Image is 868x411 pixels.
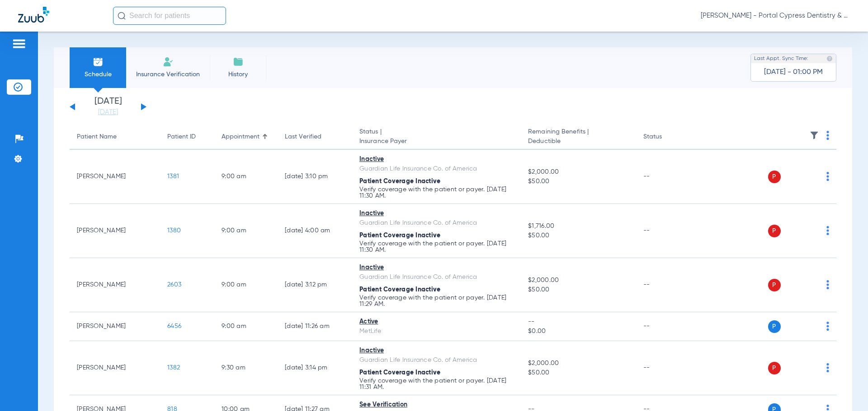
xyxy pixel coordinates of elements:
[636,258,697,312] td: --
[167,323,181,329] span: 6456
[214,312,278,341] td: 9:00 AM
[278,258,352,312] td: [DATE] 3:12 PM
[521,125,636,150] th: Remaining Benefits |
[359,186,514,199] p: Verify coverage with the patient or payer. [DATE] 11:30 AM.
[528,222,628,231] span: $1,716.00
[528,285,628,295] span: $50.00
[359,178,440,185] span: Patient Coverage Inactive
[278,150,352,204] td: [DATE] 3:10 PM
[768,362,781,374] span: P
[118,12,126,20] img: Search Icon
[70,204,160,258] td: [PERSON_NAME]
[285,132,345,142] div: Last Verified
[167,365,180,371] span: 1382
[359,369,440,376] span: Patient Coverage Inactive
[167,132,207,142] div: Patient ID
[359,317,514,327] div: Active
[359,263,514,272] div: Inactive
[636,341,697,395] td: --
[359,164,514,174] div: Guardian Life Insurance Co. of America
[352,125,521,150] th: Status |
[359,232,440,239] span: Patient Coverage Inactive
[76,70,119,79] span: Schedule
[359,209,514,218] div: Inactive
[528,327,628,336] span: $0.00
[764,68,823,77] span: [DATE] - 01:00 PM
[81,108,135,117] a: [DATE]
[113,7,226,25] input: Search for patients
[359,400,514,410] div: See Verification
[222,132,259,142] div: Appointment
[528,317,628,327] span: --
[285,132,321,142] div: Last Verified
[70,312,160,341] td: [PERSON_NAME]
[826,226,829,235] img: group-dot-blue.svg
[222,132,270,142] div: Appointment
[359,218,514,228] div: Guardian Life Insurance Co. of America
[528,137,628,146] span: Deductible
[768,279,781,291] span: P
[826,363,829,372] img: group-dot-blue.svg
[754,54,808,63] span: Last Appt. Sync Time:
[12,38,26,49] img: hamburger-icon
[768,320,781,333] span: P
[768,225,781,237] span: P
[636,125,697,150] th: Status
[528,368,628,378] span: $50.00
[636,204,697,258] td: --
[167,132,196,142] div: Patient ID
[528,359,628,368] span: $2,000.00
[77,132,117,142] div: Patient Name
[636,150,697,204] td: --
[359,295,514,307] p: Verify coverage with the patient or payer. [DATE] 11:29 AM.
[636,312,697,341] td: --
[214,258,278,312] td: 9:00 AM
[826,55,833,62] img: last sync help info
[826,280,829,289] img: group-dot-blue.svg
[823,368,868,411] iframe: Chat Widget
[278,204,352,258] td: [DATE] 4:00 AM
[359,137,514,146] span: Insurance Payer
[826,322,829,331] img: group-dot-blue.svg
[214,341,278,395] td: 9:30 AM
[167,227,181,234] span: 1380
[77,132,153,142] div: Patient Name
[167,173,179,180] span: 1381
[70,150,160,204] td: [PERSON_NAME]
[528,231,628,240] span: $50.00
[133,70,203,79] span: Insurance Verification
[93,56,104,67] img: Schedule
[233,56,244,67] img: History
[214,204,278,258] td: 9:00 AM
[359,155,514,164] div: Inactive
[768,171,781,183] span: P
[359,240,514,253] p: Verify coverage with the patient or payer. [DATE] 11:30 AM.
[18,7,49,23] img: Zuub Logo
[528,276,628,285] span: $2,000.00
[278,312,352,341] td: [DATE] 11:26 AM
[528,177,628,186] span: $50.00
[70,258,160,312] td: [PERSON_NAME]
[217,70,259,79] span: History
[359,378,514,390] p: Verify coverage with the patient or payer. [DATE] 11:31 AM.
[701,11,850,20] span: [PERSON_NAME] - Portal Cypress Dentistry & Orthodontics
[810,131,819,140] img: filter.svg
[359,272,514,282] div: Guardian Life Insurance Co. of America
[826,172,829,181] img: group-dot-blue.svg
[359,286,440,293] span: Patient Coverage Inactive
[528,167,628,177] span: $2,000.00
[359,327,514,336] div: MetLife
[359,356,514,365] div: Guardian Life Insurance Co. of America
[359,346,514,356] div: Inactive
[167,282,181,288] span: 2603
[214,150,278,204] td: 9:00 AM
[70,341,160,395] td: [PERSON_NAME]
[163,56,174,67] img: Manual Insurance Verification
[81,97,135,117] li: [DATE]
[278,341,352,395] td: [DATE] 3:14 PM
[826,131,829,140] img: group-dot-blue.svg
